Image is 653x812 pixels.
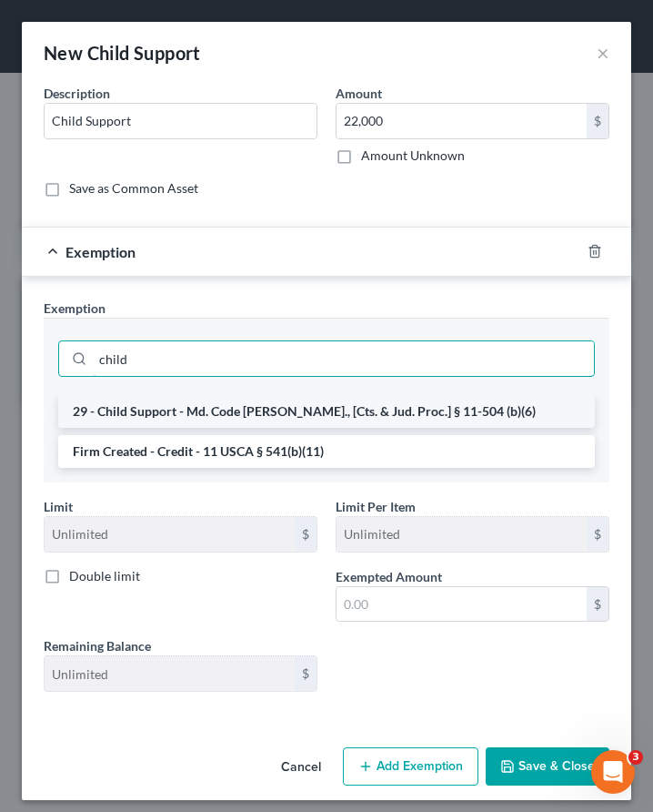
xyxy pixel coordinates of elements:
span: Limit [44,499,73,514]
div: New Child Support [44,40,201,66]
button: Save & Close [486,747,609,786]
input: -- [337,517,587,552]
div: $ [295,517,316,552]
input: 0.00 [337,104,587,138]
span: 3 [628,750,643,765]
input: Search exemption rules... [93,341,594,376]
label: Amount [336,84,382,103]
span: Exempted Amount [336,569,442,584]
input: -- [45,656,295,691]
label: Double limit [69,567,140,585]
div: $ [587,517,608,552]
input: -- [45,517,295,552]
button: Add Exemption [343,747,478,786]
span: Description [44,86,110,101]
button: × [597,42,609,64]
div: $ [587,587,608,622]
span: Exemption [44,300,105,316]
li: 29 - Child Support - Md. Code [PERSON_NAME]., [Cts. & Jud. Proc.] § 11-504 (b)(6) [58,395,595,428]
input: 0.00 [337,587,587,622]
label: Amount Unknown [361,147,465,165]
input: Describe... [45,104,316,138]
span: Exemption [65,243,136,260]
label: Limit Per Item [336,497,416,516]
iframe: Intercom live chat [591,750,635,794]
li: Firm Created - Credit - 11 USCA § 541(b)(11) [58,435,595,468]
label: Remaining Balance [44,636,151,655]
label: Save as Common Asset [69,179,198,198]
div: $ [295,656,316,691]
div: $ [587,104,608,138]
button: Cancel [266,749,336,786]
